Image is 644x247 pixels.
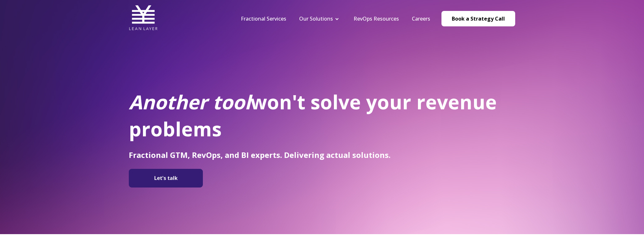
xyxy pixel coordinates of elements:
em: Another tool [129,89,251,115]
span: Fractional GTM, RevOps, and BI experts. Delivering actual solutions. [129,150,391,160]
img: Lean Layer Logo [129,3,158,32]
img: Let's talk [132,171,200,185]
a: Fractional Services [241,15,286,22]
a: Our Solutions [299,15,333,22]
div: Navigation Menu [234,15,437,22]
span: won't solve your revenue problems [129,89,497,142]
a: Book a Strategy Call [441,11,515,26]
a: RevOps Resources [354,15,399,22]
a: Careers [412,15,430,22]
